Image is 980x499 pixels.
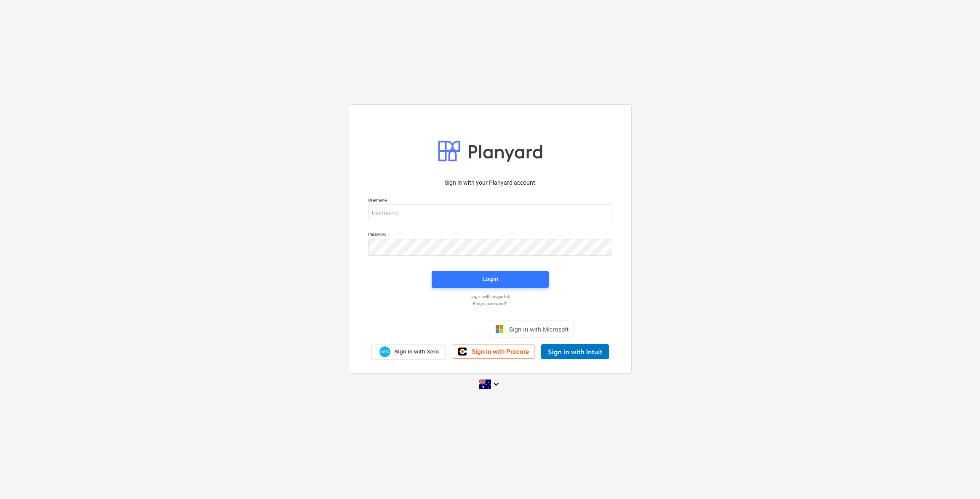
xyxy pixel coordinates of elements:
[509,326,569,333] span: Sign in with Microsoft
[368,204,612,221] input: Username
[368,231,612,239] p: Password
[495,325,504,333] img: Microsoft logo
[394,348,438,356] span: Sign in with Xero
[368,178,612,187] p: Sign in with your Planyard account
[491,379,501,389] i: keyboard_arrow_down
[453,345,534,359] a: Sign in with Procore
[432,271,549,288] button: Login
[472,348,529,356] span: Sign in with Procore
[482,273,498,284] div: Login
[402,320,487,338] iframe: Sign in with Google Button
[364,301,617,306] a: Forgot password?
[371,345,446,359] a: Sign in with Xero
[379,346,390,358] img: Xero logo
[364,294,617,299] a: Log in with magic link
[368,197,612,204] p: Username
